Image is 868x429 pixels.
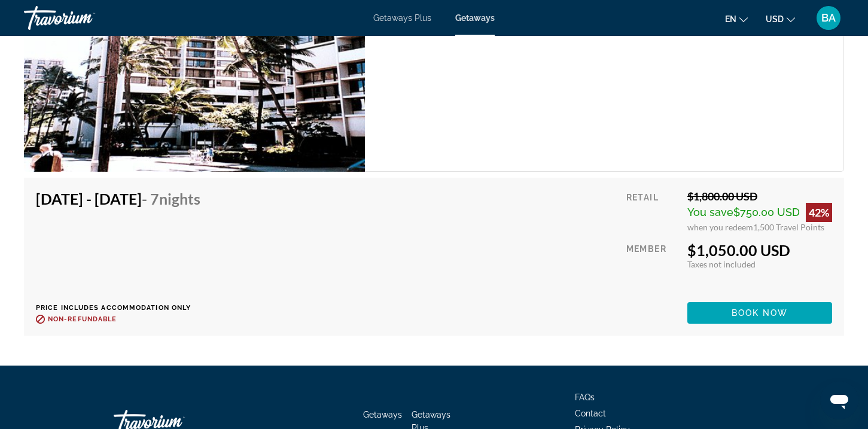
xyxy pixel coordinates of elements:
[575,409,606,418] a: Contact
[159,190,200,208] span: Nights
[753,222,824,232] span: 1,500 Travel Points
[687,190,832,203] div: $1,800.00 USD
[48,315,117,323] span: Non-refundable
[766,10,795,28] button: Change currency
[687,302,832,324] button: Book now
[575,393,595,402] a: FAQs
[725,14,736,24] span: en
[813,5,844,31] button: User Menu
[725,10,748,28] button: Change language
[142,190,200,208] span: - 7
[687,241,832,259] div: $1,050.00 USD
[733,206,800,218] span: $750.00 USD
[363,410,402,419] a: Getaways
[687,206,733,218] span: You save
[806,203,832,222] div: 42%
[24,2,144,34] a: Travorium
[373,13,431,23] a: Getaways Plus
[687,222,753,232] span: when you redeem
[626,241,678,293] div: Member
[626,190,678,232] div: Retail
[732,308,788,318] span: Book now
[455,13,495,23] a: Getaways
[687,259,756,269] span: Taxes not included
[36,190,200,208] h4: [DATE] - [DATE]
[821,12,836,24] span: BA
[766,14,784,24] span: USD
[820,381,858,419] iframe: Button to launch messaging window
[36,304,209,312] p: Price includes accommodation only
